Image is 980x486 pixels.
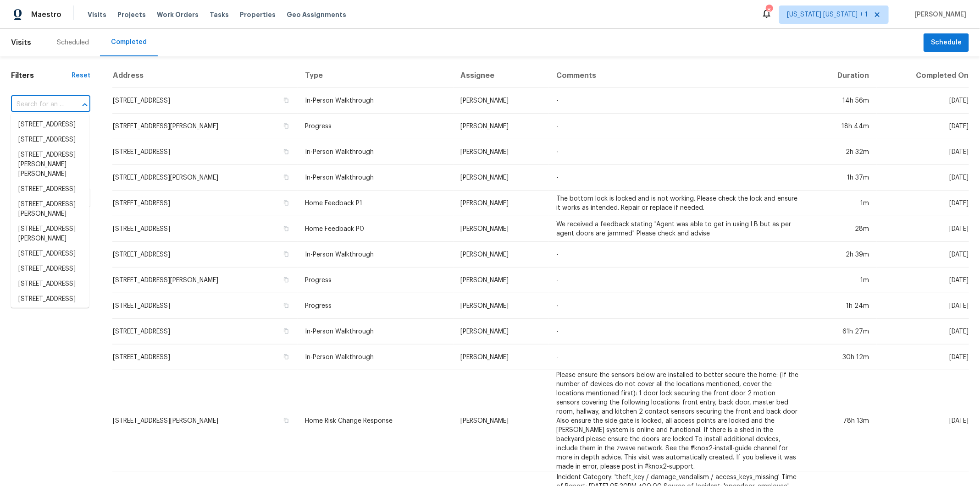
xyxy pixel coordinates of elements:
[298,139,454,165] td: In-Person Walkthrough
[806,242,877,268] td: 2h 39m
[282,122,290,130] button: Copy Address
[806,216,877,242] td: 28m
[877,88,969,114] td: [DATE]
[112,268,298,293] td: [STREET_ADDRESS][PERSON_NAME]
[282,96,290,104] button: Copy Address
[11,98,65,112] input: Search for an address...
[157,10,199,19] span: Work Orders
[112,319,298,344] td: [STREET_ADDRESS]
[806,165,877,191] td: 1h 37m
[806,139,877,165] td: 2h 32m
[88,10,106,19] span: Visits
[11,197,89,222] li: [STREET_ADDRESS][PERSON_NAME]
[112,64,298,88] th: Address
[806,370,877,472] td: 78h 13m
[298,319,454,344] td: In-Person Walkthrough
[282,199,290,207] button: Copy Address
[282,416,290,425] button: Copy Address
[282,301,290,310] button: Copy Address
[11,262,89,277] li: [STREET_ADDRESS]
[806,114,877,139] td: 18h 44m
[112,165,298,191] td: [STREET_ADDRESS][PERSON_NAME]
[298,344,454,370] td: In-Person Walkthrough
[806,88,877,114] td: 14h 56m
[877,114,969,139] td: [DATE]
[112,114,298,139] td: [STREET_ADDRESS][PERSON_NAME]
[78,98,91,111] button: Close
[11,33,31,53] span: Visits
[72,71,90,80] div: Reset
[454,216,549,242] td: [PERSON_NAME]
[877,216,969,242] td: [DATE]
[11,292,89,307] li: [STREET_ADDRESS]
[549,242,806,268] td: -
[112,344,298,370] td: [STREET_ADDRESS]
[877,242,969,268] td: [DATE]
[877,319,969,344] td: [DATE]
[454,242,549,268] td: [PERSON_NAME]
[454,64,549,88] th: Assignee
[877,344,969,370] td: [DATE]
[31,10,61,19] span: Maestro
[877,370,969,472] td: [DATE]
[298,242,454,268] td: In-Person Walkthrough
[287,10,346,19] span: Geo Assignments
[549,191,806,216] td: The bottom lock is locked and is not working. Please check the lock and ensure it works as intend...
[549,165,806,191] td: -
[112,293,298,319] td: [STREET_ADDRESS]
[298,64,454,88] th: Type
[112,370,298,472] td: [STREET_ADDRESS][PERSON_NAME]
[11,277,89,292] li: [STREET_ADDRESS]
[111,38,147,47] div: Completed
[112,216,298,242] td: [STREET_ADDRESS]
[112,242,298,268] td: [STREET_ADDRESS]
[282,250,290,258] button: Copy Address
[549,216,806,242] td: We received a feedback stating "Agent was able to get in using LB but as per agent doors are jamm...
[454,139,549,165] td: [PERSON_NAME]
[549,64,806,88] th: Comments
[877,191,969,216] td: [DATE]
[877,165,969,191] td: [DATE]
[298,370,454,472] td: Home Risk Change Response
[112,88,298,114] td: [STREET_ADDRESS]
[57,38,89,47] div: Scheduled
[298,191,454,216] td: Home Feedback P1
[282,224,290,233] button: Copy Address
[298,268,454,293] td: Progress
[210,11,229,18] span: Tasks
[282,276,290,284] button: Copy Address
[549,370,806,472] td: Please ensure the sensors below are installed to better secure the home: (If the number of device...
[454,114,549,139] td: [PERSON_NAME]
[11,71,72,80] h1: Filters
[787,10,868,19] span: [US_STATE] [US_STATE] + 1
[11,307,89,322] li: [STREET_ADDRESS]
[877,268,969,293] td: [DATE]
[877,293,969,319] td: [DATE]
[454,268,549,293] td: [PERSON_NAME]
[11,117,89,132] li: [STREET_ADDRESS]
[549,319,806,344] td: -
[298,293,454,319] td: Progress
[454,165,549,191] td: [PERSON_NAME]
[806,344,877,370] td: 30h 12m
[549,293,806,319] td: -
[454,88,549,114] td: [PERSON_NAME]
[282,327,290,335] button: Copy Address
[549,114,806,139] td: -
[549,88,806,114] td: -
[806,64,877,88] th: Duration
[11,132,89,147] li: [STREET_ADDRESS]
[112,139,298,165] td: [STREET_ADDRESS]
[806,293,877,319] td: 1h 24m
[282,147,290,156] button: Copy Address
[454,344,549,370] td: [PERSON_NAME]
[11,182,89,197] li: [STREET_ADDRESS]
[11,246,89,262] li: [STREET_ADDRESS]
[11,222,89,246] li: [STREET_ADDRESS][PERSON_NAME]
[454,191,549,216] td: [PERSON_NAME]
[877,139,969,165] td: [DATE]
[549,268,806,293] td: -
[806,191,877,216] td: 1m
[282,173,290,181] button: Copy Address
[911,10,966,19] span: [PERSON_NAME]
